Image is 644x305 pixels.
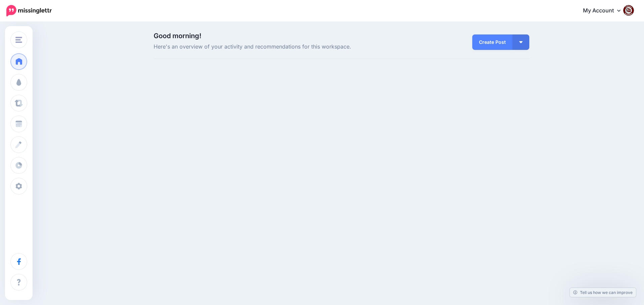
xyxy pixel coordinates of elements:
[570,288,636,297] a: Tell us how we can improve
[154,43,401,51] span: Here's an overview of your activity and recommendations for this workspace.
[154,32,201,40] span: Good morning!
[6,5,52,16] img: Missinglettr
[15,37,22,43] img: menu.png
[576,3,634,19] a: My Account
[472,34,513,50] a: Create Post
[519,41,523,43] img: arrow-down-white.png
